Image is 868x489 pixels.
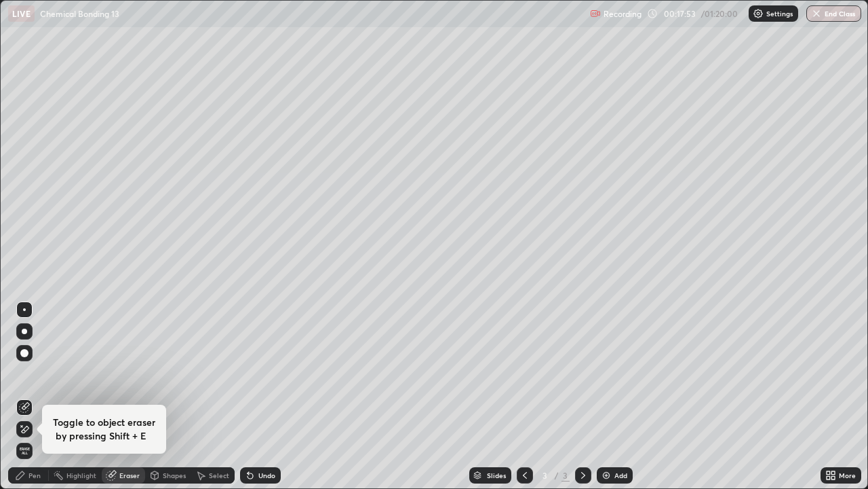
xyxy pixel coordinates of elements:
div: Shapes [163,472,186,479]
h4: Toggle to object eraser by pressing Shift + E [53,416,155,443]
img: add-slide-button [601,470,612,481]
img: recording.375f2c34.svg [590,8,601,19]
button: End Class [806,5,861,22]
span: Erase all [17,447,32,455]
p: LIVE [12,8,31,19]
div: 3 [561,469,570,482]
img: end-class-cross [811,8,822,19]
div: Undo [258,472,275,479]
div: Select [209,472,229,479]
div: / [555,471,559,479]
p: Settings [766,10,793,17]
p: Recording [604,9,642,19]
div: Slides [487,472,506,479]
div: Highlight [66,472,96,479]
div: Add [614,472,627,479]
img: class-settings-icons [753,8,764,19]
div: 3 [538,471,552,479]
div: Eraser [119,472,140,479]
p: Chemical Bonding 13 [40,8,119,19]
div: More [839,472,856,479]
div: Pen [28,472,41,479]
